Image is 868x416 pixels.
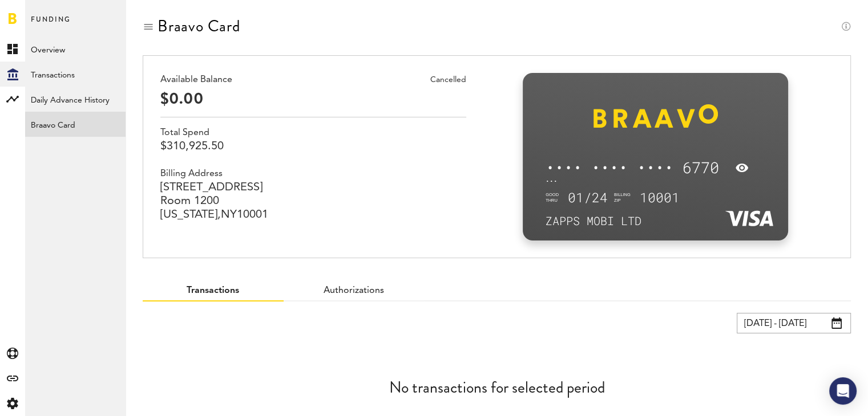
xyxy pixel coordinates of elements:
a: Transactions [187,286,239,295]
a: Overview [25,36,126,62]
div: 01/24 [568,189,608,207]
div: Billing Address [160,167,466,181]
div: Billing Zip [614,192,631,203]
div: [STREET_ADDRESS] [US_STATE], 10001 [160,181,466,222]
span: Funding [31,13,71,36]
span: NY [221,209,237,221]
a: Braavo Card [25,112,126,137]
span: Support [23,8,64,18]
div: Zapps Mobi Ltd [546,213,765,228]
div: 10001 [640,189,680,207]
a: Authorizations [324,286,384,295]
div: Cancelled [430,73,466,87]
div: $0.00 [160,89,466,108]
div: Open Intercom Messenger [829,377,857,405]
div: •••• •••• •••• 6770 [546,158,765,177]
div: ••• [546,177,765,185]
div: Total Spend [160,126,466,140]
div: Available Balance [160,73,466,87]
div: $310,925.50 [160,140,466,153]
div: Braavo Card [158,17,240,35]
div: Good Thru [546,192,559,203]
a: Daily Advance History [25,87,126,112]
span: Room 1200 [160,195,219,207]
a: Transactions [25,62,126,87]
